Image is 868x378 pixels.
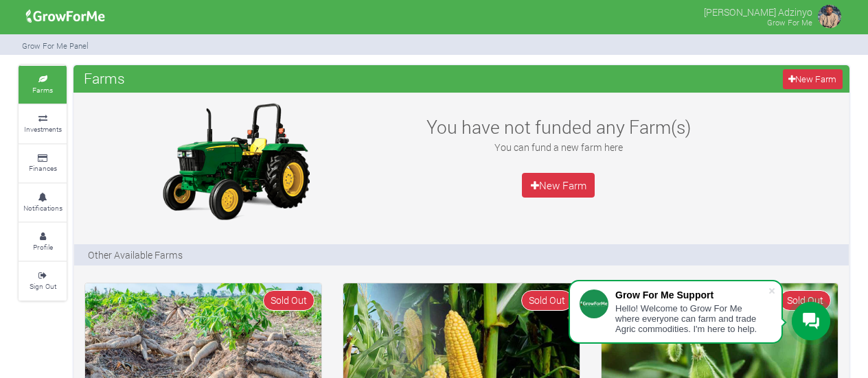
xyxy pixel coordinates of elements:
div: Grow For Me Support [615,290,768,300]
a: Farms [19,66,67,104]
img: growforme image [21,3,110,30]
p: [PERSON_NAME] Adzinyo [704,3,812,19]
a: Investments [19,105,67,143]
span: Farms [80,64,128,92]
small: Grow For Me Panel [22,40,89,51]
span: Sold Out [263,290,315,310]
a: Sign Out [19,262,67,300]
span: Sold Out [779,290,831,310]
div: Hello! Welcome to Grow For Me where everyone can farm and trade Agric commodities. I'm here to help. [615,303,768,334]
p: Other Available Farms [88,248,183,262]
small: Sign Out [30,281,56,291]
small: Finances [29,163,57,173]
a: New Farm [522,173,595,198]
img: growforme image [816,3,843,30]
img: growforme image [150,99,321,223]
a: Notifications [19,184,67,222]
h3: You have not funded any Farm(s) [409,116,707,138]
small: Investments [24,124,62,134]
a: Finances [19,145,67,182]
small: Profile [33,242,53,252]
a: New Farm [783,69,843,89]
small: Farms [32,85,53,95]
span: Sold Out [521,290,573,310]
small: Grow For Me [767,17,812,27]
a: Profile [19,223,67,261]
small: Notifications [23,203,62,213]
p: You can fund a new farm here [409,140,707,154]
